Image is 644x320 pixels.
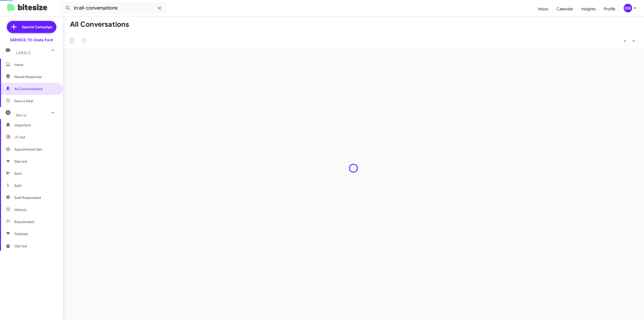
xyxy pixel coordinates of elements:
[14,219,34,224] span: Reactivated
[629,35,638,46] button: Next
[624,4,632,12] div: DM
[552,2,577,16] a: Calendar
[624,38,626,44] span: «
[600,2,619,16] a: Profile
[14,207,27,212] span: Historic
[14,159,27,164] span: Starred
[621,35,629,46] button: Previous
[621,35,638,46] nav: Page navigation example
[7,21,56,33] a: Special Campaign
[577,2,600,16] a: Insights
[10,38,53,43] div: SERVICE: Tri-State Ford
[14,171,22,176] span: Sent
[619,4,638,12] button: DM
[61,2,167,14] input: Search
[14,183,21,188] span: Sold
[632,38,635,44] span: »
[70,20,129,28] h1: All Conversations
[14,147,42,152] span: Appointment Set
[14,195,41,200] span: Sold Responded
[14,86,43,91] span: All Conversations
[14,123,57,128] span: Important
[16,113,26,118] span: More
[14,74,57,79] span: Needs Response
[14,98,33,103] span: Save a Deal
[14,243,27,248] span: Opt out
[22,24,52,29] span: Special Campaign
[14,231,28,236] span: Finished
[534,2,552,16] a: Inbox
[14,62,57,67] span: Inbox
[16,51,31,55] span: Labels
[14,135,25,140] span: 🔥 Hot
